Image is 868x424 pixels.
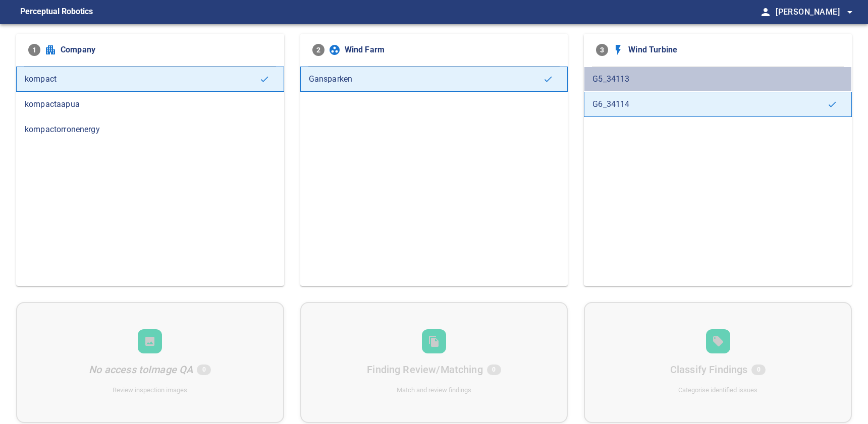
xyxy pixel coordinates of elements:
[345,44,556,56] span: Wind Farm
[759,6,772,18] span: person
[16,117,284,142] div: kompactorronenergy
[628,44,840,56] span: Wind Turbine
[584,67,852,92] div: G5_34113
[61,44,272,56] span: Company
[592,98,827,110] span: G6_34114
[309,73,544,85] span: Gansparken
[584,92,852,117] div: G6_34114
[16,92,284,117] div: kompactaapua
[596,44,608,56] span: 3
[772,2,856,22] button: [PERSON_NAME]
[25,98,276,110] span: kompactaapua
[844,6,856,18] span: arrow_drop_down
[300,67,568,92] div: Gansparken
[25,124,276,136] span: kompactorronenergy
[20,4,93,20] figcaption: Perceptual Robotics
[592,73,843,85] span: G5_34113
[25,73,259,85] span: kompact
[312,44,324,56] span: 2
[28,44,40,56] span: 1
[776,5,856,19] span: [PERSON_NAME]
[16,67,284,92] div: kompact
